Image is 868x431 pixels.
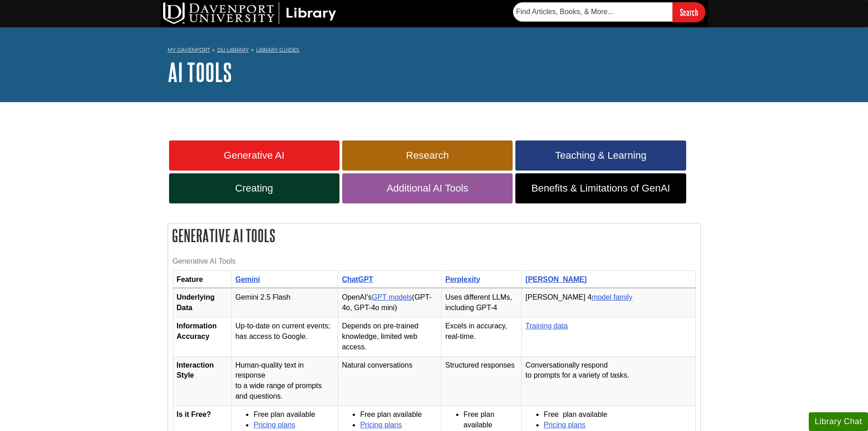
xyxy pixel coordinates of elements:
[349,150,506,161] span: Research
[522,289,695,317] td: [PERSON_NAME] 4
[176,182,333,194] span: Creating
[442,317,522,357] td: Excels in accuracy, real-time.
[176,150,333,161] span: Generative AI
[177,410,211,418] strong: Is it Free?
[442,356,522,405] td: Structured responses
[231,356,338,405] td: Human-quality text in response to a wide range of prompts and questions.
[173,270,231,289] th: Feature
[342,140,513,171] a: Research
[349,182,506,194] span: Additional AI Tools
[463,410,518,431] li: Free plan available
[342,173,513,203] a: Additional AI Tools
[231,289,338,317] td: Gemini 2.5 Flash
[338,356,442,405] td: Natural conversations
[177,361,214,379] strong: Interaction Style
[342,275,373,283] a: ChatGPT
[809,412,868,431] button: Library Chat
[173,252,696,270] caption: Generative AI Tools
[338,289,442,317] td: OpenAI's (GPT-4o, GPT-4o mini)
[515,140,686,171] a: Teaching & Learning
[168,46,210,54] a: My Davenport
[442,289,522,317] td: Uses different LLMs, including GPT-4
[525,322,568,330] a: Training data
[169,140,339,171] a: Generative AI
[513,2,673,21] input: Find Articles, Books, & More...
[338,317,442,357] td: Depends on pre-trained knowledge, limited web access.
[168,58,701,86] h1: AI Tools
[513,2,705,22] form: Searches DU Library's articles, books, and more
[231,317,338,357] td: Up-to-date on current events; has access to Google.
[360,421,402,429] a: Pricing plans
[360,410,437,420] li: Free plan available
[372,293,412,301] a: GPT models
[217,47,249,53] a: DU Library
[169,173,339,203] a: Creating
[522,182,679,194] span: Benefits & Limitations of GenAI
[515,173,686,203] a: Benefits & Limitations of GenAI
[544,421,586,429] a: Pricing plans
[168,223,700,248] h2: Generative AI Tools
[163,2,336,24] img: DU Library
[544,410,691,420] li: Free plan available
[591,293,632,301] a: model family
[522,150,679,161] span: Teaching & Learning
[525,360,691,381] p: Conversationally respond to prompts for a variety of tasks.
[177,293,215,312] strong: Underlying Data
[177,322,217,340] strong: Information Accuracy
[256,47,299,53] a: Library Guides
[168,44,701,58] nav: breadcrumb
[445,275,480,283] a: Perplexity
[673,2,705,22] input: Search
[525,275,586,283] a: [PERSON_NAME]
[235,275,260,283] a: Gemini
[253,421,295,429] a: Pricing plans
[253,410,334,420] li: Free plan available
